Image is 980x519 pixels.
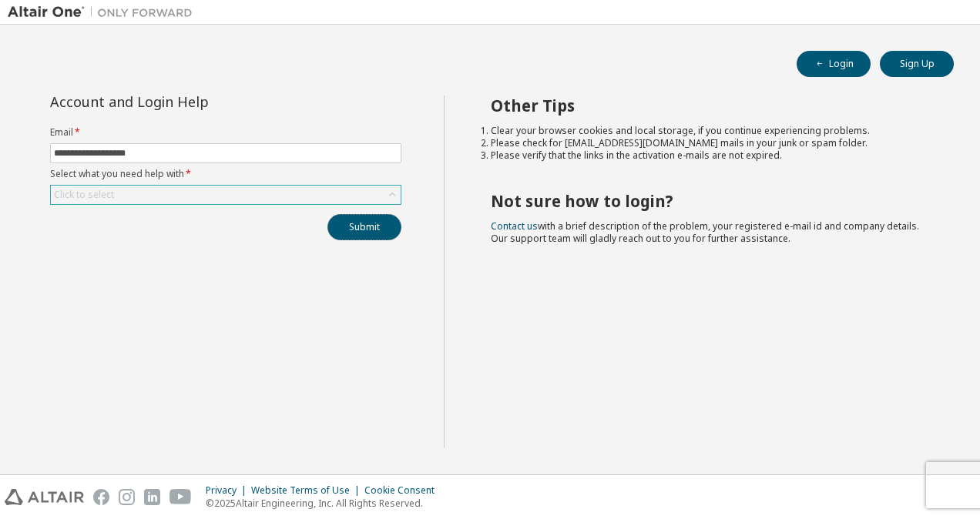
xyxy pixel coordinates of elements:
div: Cookie Consent [364,484,444,497]
img: Altair One [8,5,200,20]
p: © 2025 Altair Engineering, Inc. All Rights Reserved. [206,497,444,510]
div: Privacy [206,484,251,497]
div: Website Terms of Use [251,484,364,497]
img: facebook.svg [93,489,109,505]
h2: Not sure how to login? [491,191,927,211]
button: Login [797,51,871,77]
img: altair_logo.svg [5,489,84,505]
li: Clear your browser cookies and local storage, if you continue experiencing problems. [491,125,927,137]
button: Submit [327,214,401,240]
div: Click to select [54,189,114,201]
img: instagram.svg [119,489,135,505]
img: linkedin.svg [144,489,160,505]
h2: Other Tips [491,95,927,116]
a: Contact us [491,219,538,233]
button: Sign Up [880,51,954,77]
span: with a brief description of the problem, your registered e-mail id and company details. Our suppo... [491,219,919,245]
label: Email [50,126,401,139]
img: youtube.svg [169,489,192,505]
li: Please check for [EMAIL_ADDRESS][DOMAIN_NAME] mails in your junk or spam folder. [491,137,927,149]
div: Account and Login Help [50,95,331,108]
div: Click to select [51,186,401,204]
label: Select what you need help with [50,168,401,180]
li: Please verify that the links in the activation e-mails are not expired. [491,149,927,162]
